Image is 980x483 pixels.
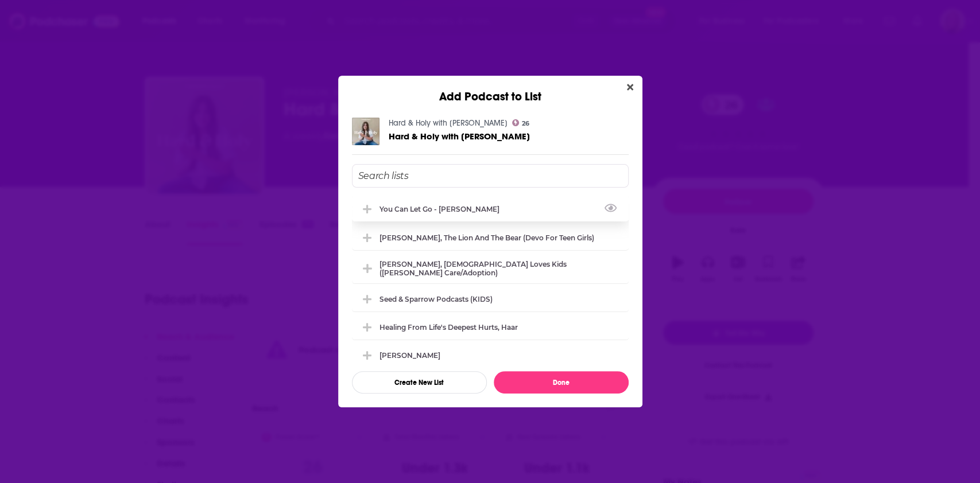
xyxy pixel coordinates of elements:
div: [PERSON_NAME], The Lion and the Bear (devo for teen girls) [379,233,594,242]
input: Search lists [352,164,629,188]
div: Healing from Life's Deepest Hurts, Haar [352,314,629,340]
button: Create New List [352,371,487,394]
div: [PERSON_NAME] [379,351,440,360]
button: Done [494,371,629,394]
div: Harold Ristau [352,342,629,368]
div: You Can Let Go - Hoover [352,196,629,221]
div: Healing from Life's Deepest Hurts, Haar [379,323,518,332]
a: Hard & Holy with Cassandra Speer [389,118,508,128]
a: Hard & Holy with Cassandra Speer [389,131,530,141]
button: Close [622,80,638,95]
div: Shankles, The Lion and the Bear (devo for teen girls) [352,225,629,250]
img: Hard & Holy with Cassandra Speer [352,118,379,145]
a: 26 [512,119,530,126]
div: Seed & Sparrow Podcasts (KIDS) [379,295,493,303]
span: Hard & Holy with [PERSON_NAME] [389,131,530,142]
div: Add Podcast to List [338,76,642,104]
div: Jamie Finn, God Loves Kids (Foster care/adoption) [352,253,629,283]
div: Add Podcast To List [352,164,629,394]
div: You Can Let Go - [PERSON_NAME] [379,205,506,213]
button: View Link [499,211,506,212]
div: [PERSON_NAME], [DEMOGRAPHIC_DATA] Loves Kids ([PERSON_NAME] care/adoption) [379,260,622,277]
div: Seed & Sparrow Podcasts (KIDS) [352,286,629,311]
span: 26 [522,121,529,126]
